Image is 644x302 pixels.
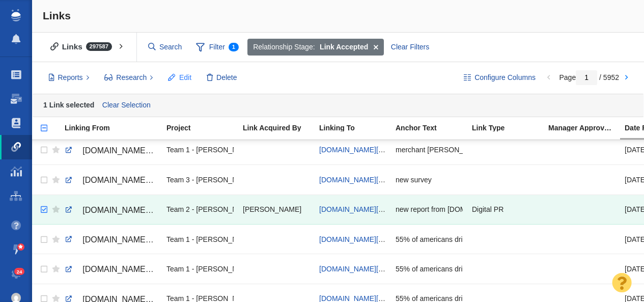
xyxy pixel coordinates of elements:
span: Delete [216,72,237,83]
div: Anchor Text [396,124,471,131]
a: Manager Approved Link? [548,124,624,133]
input: Search [144,38,187,56]
button: Configure Columns [458,69,542,87]
a: [DOMAIN_NAME][URL] [65,172,157,189]
div: new report from [DOMAIN_NAME] [396,199,463,221]
div: 55% of americans drinking more than usual during the holidays. [396,228,463,250]
span: Configure Columns [474,72,536,83]
span: [DOMAIN_NAME][URL][US_STATE] [82,235,214,244]
span: Research [116,72,147,83]
a: Linking From [65,124,165,133]
a: [DOMAIN_NAME][URL][US_STATE] [65,142,157,159]
div: Team 3 - [PERSON_NAME] | Summer | [PERSON_NAME]\Substance Abuse Counselor\Substance Abuse Counsel... [166,169,234,190]
span: Digital PR [472,205,503,214]
span: 24 [14,268,25,276]
span: [PERSON_NAME] [243,205,301,214]
div: Team 1 - [PERSON_NAME] | [PERSON_NAME] | [PERSON_NAME]\Veracity (FLIP & Canopy)\Insurance Canopy ... [166,228,234,250]
strong: 1 Link selected [43,100,94,108]
a: Linking To [319,124,395,133]
span: [DOMAIN_NAME][URL][US_STATE] [82,146,214,155]
div: Team 2 - [PERSON_NAME] | [PERSON_NAME] | [PERSON_NAME]\Retrospec\Retrospec - Digital PR - [DATE] ... [166,199,234,221]
span: Reports [58,72,83,83]
span: Links [43,10,71,21]
span: Edit [179,72,191,83]
div: Project [166,124,242,131]
div: Linking To [319,124,395,131]
a: [DOMAIN_NAME][URL] [319,235,395,243]
td: Phoebe Green [238,195,315,224]
a: [DOMAIN_NAME][URL] [65,202,157,219]
a: Clear Selection [100,98,153,113]
a: Link Acquired By [243,124,318,133]
div: Manager Approved Link? [548,124,624,131]
a: [DOMAIN_NAME][URL] [319,176,395,184]
span: Relationship Stage: [253,42,315,52]
img: buzzstream_logo_iconsimple.png [11,9,20,21]
a: [DOMAIN_NAME][URL] [319,265,395,273]
a: [DOMAIN_NAME][URL][US_STATE] [65,231,157,249]
button: Edit [162,69,197,87]
div: Link Acquired By [243,124,318,131]
a: [DOMAIN_NAME][URL][DATE] [319,205,417,213]
a: [DOMAIN_NAME][URL][US_STATE] [65,261,157,278]
button: Research [99,69,159,87]
span: 1 [229,43,239,51]
button: Delete [201,69,243,87]
div: 55% of americans drinking more than usual during the holidays. [396,258,463,280]
a: Anchor Text [396,124,471,133]
span: [DOMAIN_NAME][URL] [82,176,169,184]
strong: Link Accepted [320,42,368,52]
span: Filter [190,38,244,57]
span: [DOMAIN_NAME][URL][US_STATE] [82,265,214,273]
div: Linking From [65,124,165,131]
div: Clear Filters [385,39,435,56]
div: Team 1 - [PERSON_NAME] | [PERSON_NAME] | [PERSON_NAME]\Merchant Maverick\Merchant Maverick - Digi... [166,139,234,161]
span: [DOMAIN_NAME][URL] [82,206,169,214]
span: Page / 5952 [559,73,619,81]
div: new survey [396,169,463,190]
a: [DOMAIN_NAME][URL] [319,146,395,154]
button: Reports [43,69,95,87]
a: Link Type [472,124,547,133]
td: Digital PR [467,195,544,224]
div: Link Type [472,124,547,131]
div: Team 1 - [PERSON_NAME] | [PERSON_NAME] | [PERSON_NAME]\Veracity (FLIP & Canopy)\Insurance Canopy ... [166,258,234,280]
div: merchant [PERSON_NAME]'s [396,139,463,161]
